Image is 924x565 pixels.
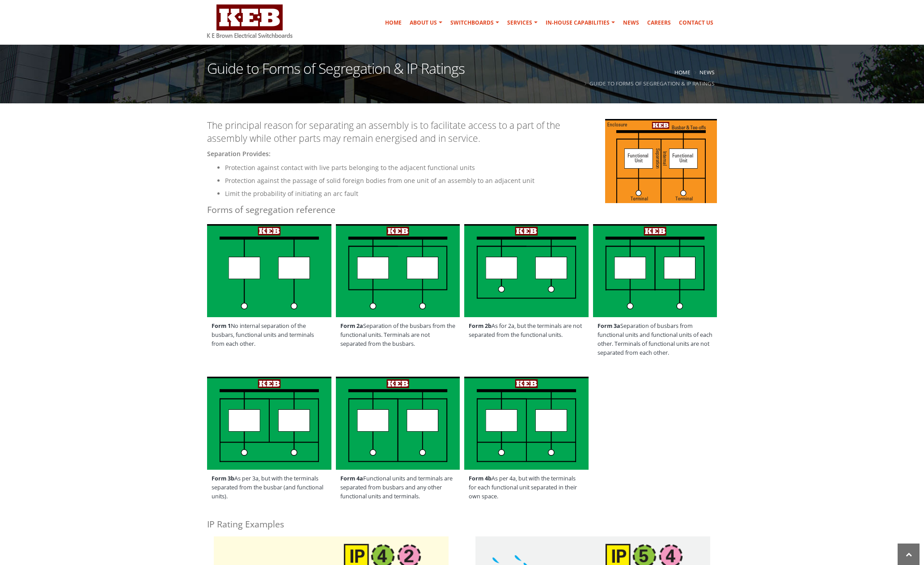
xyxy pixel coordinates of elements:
strong: Form 4a [340,475,363,482]
strong: Form 4b [469,475,492,482]
h4: IP Rating Examples [207,518,717,530]
li: Protection against the passage of solid foreign bodies from one unit of an assembly to an adjacen... [225,175,717,186]
strong: Form 2b [469,322,492,330]
strong: Form 1 [212,322,231,330]
a: News [619,14,643,32]
h5: Separation provides: [207,150,717,158]
span: Separation of the busbars from the functional units. Terminals are not separated from the busbars. [336,317,460,353]
strong: Form 3b [212,475,234,482]
a: Home [381,14,405,32]
a: Switchboards [447,14,503,32]
span: As for 2a, but the terminals are not separated from the functional units. [464,317,589,344]
span: As per 3a, but with the terminals separated from the busbar (and functional units). [207,470,331,506]
img: K E Brown Electrical Switchboards [207,4,292,38]
li: Limit the probability of initiating an arc fault [225,188,717,199]
span: Functional units and terminals are separated from busbars and any other functional units and term... [336,470,460,506]
a: About Us [406,14,446,32]
span: Separation of busbars from functional units and functional units of each other. Terminals of func... [593,317,717,362]
strong: Form 2a [340,322,363,330]
span: As per 4a, but with the terminals for each functional unit separated in their own space. [464,470,589,506]
strong: Form 3a [598,322,620,330]
li: Guide to Forms of Segregation & IP Ratings [582,78,715,89]
p: The principal reason for separating an assembly is to facilitate access to a part of the assembly... [207,119,717,145]
li: Protection against contact with live parts belonging to the adjacent functional units [225,162,717,173]
a: Home [674,68,691,76]
a: Contact Us [675,14,717,32]
h4: Forms of segregation reference [207,204,717,216]
a: Services [504,14,541,32]
a: News [699,68,715,76]
a: Careers [644,14,674,32]
a: In-house Capabilities [542,14,619,32]
h1: Guide to Forms of Segregation & IP Ratings [207,61,465,87]
span: No internal separation of the busbars, functional units and terminals from each other. [207,317,331,353]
